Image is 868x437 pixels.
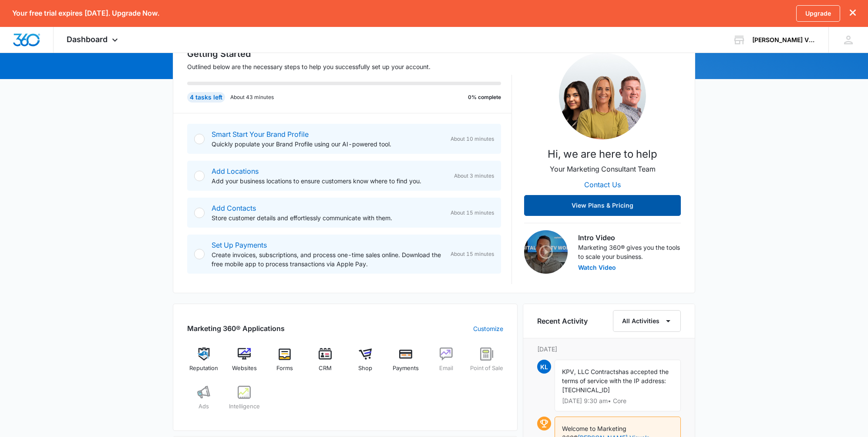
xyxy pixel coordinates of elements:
[752,36,816,43] div: account name
[550,164,656,174] p: Your Marketing Consultant Team
[451,135,494,143] span: About 10 minutes
[187,348,221,379] a: Reputation
[578,265,616,271] button: Watch Video
[548,146,657,162] p: Hi, we are here to help
[537,360,551,374] span: KL
[430,348,463,379] a: Email
[796,5,840,22] a: Upgrade
[187,92,225,103] div: 4 tasks left
[349,348,382,379] a: Shop
[54,27,133,53] div: Dashboard
[212,167,259,175] a: Add Locations
[524,195,681,216] button: View Plans & Pricing
[470,364,503,373] span: Point of Sale
[562,368,619,375] span: KPV, LLC Contracts
[212,139,444,149] p: Quickly populate your Brand Profile using our AI-powered tool.
[189,364,218,373] span: Reputation
[228,348,261,379] a: Websites
[229,402,260,411] span: Intelligence
[470,348,503,379] a: Point of Sale
[187,323,285,334] h2: Marketing 360® Applications
[268,348,302,379] a: Forms
[187,386,221,417] a: Ads
[537,316,588,326] h6: Recent Activity
[187,62,512,71] p: Outlined below are the necessary steps to help you successfully set up your account.
[393,364,419,373] span: Payments
[212,130,309,139] a: Smart Start Your Brand Profile
[230,93,274,101] p: About 43 minutes
[575,174,629,195] button: Contact Us
[562,398,673,404] p: [DATE] 9:30 am • Core
[439,364,453,373] span: Email
[524,230,568,274] img: Intro Video
[389,348,423,379] a: Payments
[212,213,444,222] p: Store customer details and effortlessly communicate with them.
[562,386,610,394] span: [TECHNICAL_ID]
[12,9,159,17] p: Your free trial expires [DATE]. Upgrade Now.
[468,93,501,101] p: 0% complete
[232,364,257,373] span: Websites
[276,364,293,373] span: Forms
[228,386,261,417] a: Intelligence
[613,310,681,332] button: All Activities
[537,344,681,354] p: [DATE]
[67,35,108,44] span: Dashboard
[187,47,512,60] h2: Getting Started
[198,402,209,411] span: Ads
[451,209,494,217] span: About 15 minutes
[454,172,494,180] span: About 3 minutes
[578,243,681,261] p: Marketing 360® gives you the tools to scale your business.
[578,232,681,243] h3: Intro Video
[473,324,503,333] a: Customize
[212,241,267,249] a: Set Up Payments
[212,204,256,212] a: Add Contacts
[358,364,372,373] span: Shop
[319,364,332,373] span: CRM
[212,176,447,185] p: Add your business locations to ensure customers know where to find you.
[308,348,342,379] a: CRM
[451,250,494,258] span: About 15 minutes
[850,9,856,17] button: dismiss this dialog
[212,250,444,268] p: Create invoices, subscriptions, and process one-time sales online. Download the free mobile app t...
